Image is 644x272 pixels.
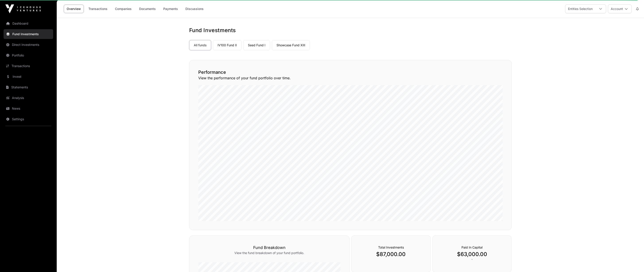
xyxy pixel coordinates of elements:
a: Dashboard [4,19,53,28]
iframe: Chat Widget [622,251,644,272]
a: Companies [112,5,134,13]
a: Direct Investments [4,40,53,50]
p: View the performance of your fund portfolio over time. [198,75,503,81]
a: Transactions [4,61,53,71]
a: Discussions [183,5,206,13]
button: Account [608,4,632,13]
h3: Fund Breakdown [198,245,340,251]
span: Total Investments [378,245,404,249]
a: Statements [4,82,53,92]
a: Invest [4,72,53,82]
span: Paid In Capital [461,245,483,249]
a: Documents [136,5,159,13]
a: Fund Investments [4,29,53,39]
div: Entities Selection [565,5,595,13]
a: News [4,104,53,113]
a: Portfolio [4,51,53,60]
h1: Fund Investments [189,27,512,34]
p: $63,000.00 [442,251,503,258]
p: View the fund breakdown of your fund portfolio. [198,251,340,255]
a: All funds [189,40,211,50]
a: Payments [160,5,181,13]
h2: Performance [198,69,503,75]
a: Analysis [4,93,53,103]
a: Seed Fund I [243,40,270,50]
a: Transactions [86,5,110,13]
a: Settings [4,114,53,124]
a: IV100 Fund II [213,40,241,50]
a: Overview [64,5,84,13]
img: Icehouse Ventures Logo [5,4,41,13]
p: $87,000.00 [360,251,422,258]
a: Showcase Fund XIII [272,40,310,50]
